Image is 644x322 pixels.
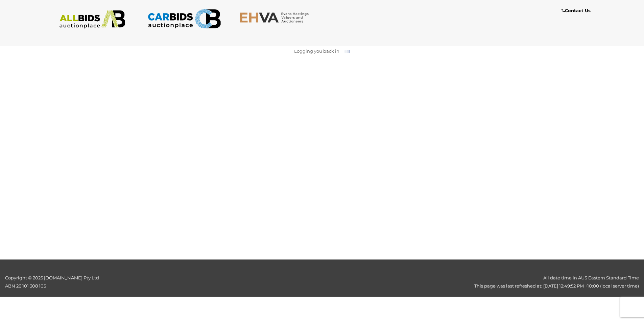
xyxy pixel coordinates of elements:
b: Contact Us [562,8,591,13]
img: CARBIDS.com.au [147,7,221,31]
img: small-loading.gif [344,50,350,53]
div: All date time in AUS Eastern Standard Time This page was last refreshed at: [DATE] 12:49:52 PM +1... [161,274,644,290]
img: ALLBIDS.com.au [56,10,129,29]
a: Contact Us [562,7,592,15]
img: EHVA.com.au [239,12,313,23]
